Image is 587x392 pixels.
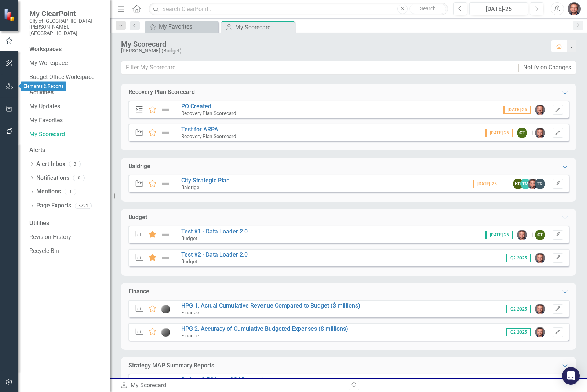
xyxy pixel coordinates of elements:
a: Alert Inbox [36,160,65,168]
small: Recovery Plan Scorecard [181,133,236,139]
div: [DATE]-25 [472,5,525,14]
small: City of [GEOGRAPHIC_DATA][PERSON_NAME], [GEOGRAPHIC_DATA] [29,18,103,36]
small: Finance [181,309,199,315]
a: My Favorites [29,116,103,125]
span: Q2 2025 [506,328,531,336]
a: My Favorites [147,22,216,31]
a: Test #2 - Data Loader 2.0 [181,251,248,258]
span: [DATE]-25 [473,180,500,188]
span: Q2 2025 [506,305,531,313]
div: 1 [65,189,76,195]
div: Workspaces [29,45,62,54]
div: Strategy MAP Summary Reports [128,362,214,370]
a: City Strategic Plan [181,177,230,184]
a: My Scorecard [29,130,103,139]
img: Lawrence Pollack [517,230,527,240]
div: KD [513,179,523,189]
span: [DATE]-25 [503,106,531,114]
a: HPG 2. Accuracy of Cumulative Budgeted Expenses ($ millions) [181,325,348,332]
small: Budget [181,258,197,264]
img: Lawrence Pollack [535,105,545,115]
small: Budget [181,235,197,241]
div: Notify on Changes [523,63,571,72]
a: Mentions [36,188,61,196]
span: My ClearPoint [29,9,103,18]
span: Search [420,6,436,11]
img: Lawrence Pollack [528,179,538,189]
div: Elements & Reports [21,82,66,91]
a: Revision History [29,233,103,242]
div: [PERSON_NAME] (Budget) [121,48,544,54]
div: Recovery Plan Scorecard [128,88,195,97]
input: Search ClearPoint... [149,3,448,15]
div: CT [535,230,545,240]
input: Filter My Scorecard... [121,61,506,75]
img: Not Defined [161,105,170,114]
img: Lawrence Pollack [535,253,545,263]
div: 3 [69,161,81,167]
div: TM [520,179,531,189]
a: Test for ARPA [181,126,218,133]
div: My Favorites [159,22,216,31]
div: Open Intercom Messenger [562,367,580,385]
div: Budget [128,213,147,222]
a: HPG 1. Actual Cumulative Revenue Compared to Budget ($ millions) [181,302,360,309]
div: My Scorecard [121,40,544,48]
img: Lawrence Pollack [535,378,545,388]
div: 0 [73,175,85,181]
span: [DATE]-25 [485,129,513,137]
img: Not Defined [161,128,170,137]
div: My Scorecard [235,23,293,32]
img: No Information [161,305,170,313]
img: No Information [161,328,170,337]
div: Alerts [29,146,103,155]
a: Page Exports [36,202,71,210]
div: 5721 [75,203,92,209]
div: Finance [128,287,149,296]
img: Lawrence Pollack [535,327,545,337]
div: CT [517,128,527,138]
img: Lawrence Pollack [535,304,545,314]
div: My Scorecard [120,381,343,390]
a: Recycle Bin [29,247,103,255]
img: Lawrence Pollack [535,128,545,138]
small: Baldrige [181,184,199,190]
a: Notifications [36,174,69,182]
a: My Workspace [29,59,103,68]
small: Finance [181,333,199,338]
div: TR [535,179,545,189]
a: Test #1 - Data Loader 2.0 [181,228,248,235]
small: Recovery Plan Scorecard [181,110,236,116]
button: [DATE]-25 [469,2,528,15]
img: Lawrence Pollack [568,2,581,15]
div: Utilities [29,219,103,228]
img: Not Defined [161,254,170,262]
a: My Updates [29,102,103,111]
img: Not Defined [161,179,170,188]
span: Q2 2025 [506,254,531,262]
button: Search [409,4,446,14]
span: [DATE]-25 [485,231,513,239]
a: Budget Office Workspace [29,73,103,81]
div: Baldrige [128,162,150,171]
img: Not Defined [161,231,170,239]
img: ClearPoint Strategy [4,8,17,21]
a: PO Created [181,103,211,110]
div: Activities [29,88,103,97]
